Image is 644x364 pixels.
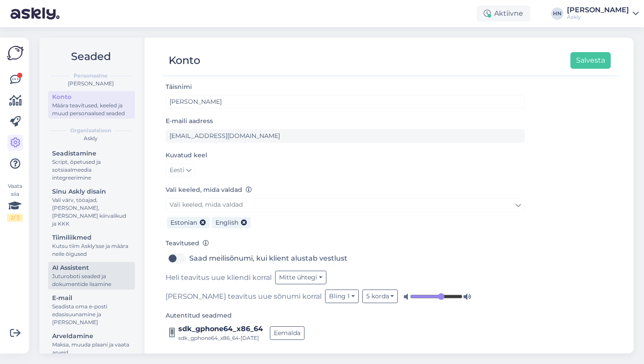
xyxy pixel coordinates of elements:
[270,326,304,340] button: Eemalda
[178,334,263,342] div: sdk_gphone64_x86_64 • [DATE]
[166,239,209,248] label: Teavitused
[189,251,347,265] label: Saad meilisõnumi, kui klient alustab vestlust
[166,163,195,177] a: Eesti
[70,127,111,134] b: Organisatsioon
[52,272,131,288] div: Juturoboti seaded ja dokumentide lisamine
[166,271,525,284] div: Heli teavitus uue kliendi korral
[166,129,525,143] input: Sisesta e-maili aadress
[178,324,263,334] div: sdk_gphone64_x86_64
[362,290,398,303] button: 5 korda
[325,290,359,303] button: Bling 1
[46,134,135,142] div: Askly
[166,198,525,212] a: Vali keeled, mida valdad
[551,7,563,20] div: HN
[52,332,131,341] div: Arveldamine
[7,214,23,222] div: 2 / 3
[48,262,135,290] a: AI AssistentJuturoboti seaded ja dokumentide lisamine
[166,82,192,92] label: Täisnimi
[74,72,108,80] b: Personaalne
[570,52,611,69] button: Salvesta
[46,80,135,88] div: [PERSON_NAME]
[170,201,243,209] span: Vali keeled, mida valdad
[48,186,135,229] a: Sinu Askly disainVali värv, tööajad, [PERSON_NAME], [PERSON_NAME] kiirvalikud ja KKK
[275,271,326,284] button: Mitte ühtegi
[166,185,252,194] label: Vali keeled, mida valdad
[48,232,135,259] a: TiimiliikmedKutsu tiim Askly'sse ja määra neile õigused
[48,330,135,358] a: ArveldamineMaksa, muuda plaani ja vaata arveid
[52,263,131,272] div: AI Assistent
[52,303,131,326] div: Seadista oma e-posti edasisuunamine ja [PERSON_NAME]
[166,95,525,109] input: Sisesta nimi
[46,48,135,65] h2: Seaded
[170,166,184,175] span: Eesti
[52,92,131,102] div: Konto
[477,6,530,21] div: Aktiivne
[52,242,131,258] div: Kutsu tiim Askly'sse ja määra neile õigused
[48,148,135,183] a: SeadistamineScript, õpetused ja sotsiaalmeedia integreerimine
[567,7,639,21] a: [PERSON_NAME]Askly
[166,311,232,320] label: Autentitud seadmed
[52,196,131,228] div: Vali värv, tööajad, [PERSON_NAME], [PERSON_NAME] kiirvalikud ja KKK
[52,187,131,196] div: Sinu Askly disain
[52,102,131,117] div: Määra teavitused, keeled ja muud personaalsed seaded
[52,293,131,303] div: E-mail
[567,14,629,21] div: Askly
[48,292,135,328] a: E-mailSeadista oma e-posti edasisuunamine ja [PERSON_NAME]
[169,52,200,69] div: Konto
[166,117,213,126] label: E-maili aadress
[52,341,131,357] div: Maksa, muuda plaani ja vaata arveid
[7,45,24,61] img: Askly Logo
[166,151,207,160] label: Kuvatud keel
[170,219,197,226] span: Estonian
[166,290,525,303] div: [PERSON_NAME] teavitus uue sõnumi korral
[216,219,238,226] span: English
[52,158,131,182] div: Script, õpetused ja sotsiaalmeedia integreerimine
[7,182,23,222] div: Vaata siia
[48,91,135,119] a: KontoMäära teavitused, keeled ja muud personaalsed seaded
[52,149,131,158] div: Seadistamine
[567,7,629,14] div: [PERSON_NAME]
[52,233,131,242] div: Tiimiliikmed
